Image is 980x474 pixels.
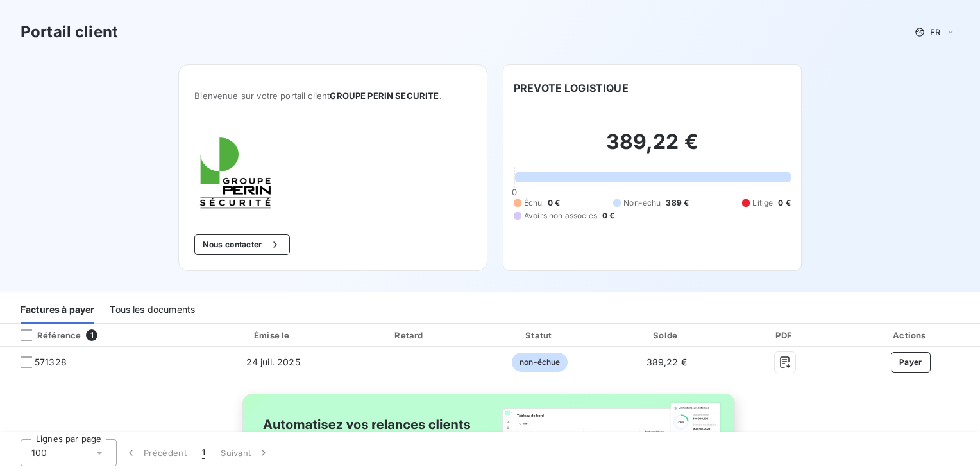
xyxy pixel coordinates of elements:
button: Précédent [117,439,194,466]
span: 1 [202,446,205,459]
button: Payer [891,352,931,373]
span: Non-échu [623,197,661,209]
span: FR [930,27,940,37]
span: 1 [86,329,97,341]
span: non-échue [512,353,568,372]
span: 389 € [666,197,689,209]
h3: Portail client [21,21,118,44]
span: 100 [31,446,47,459]
div: Solde [607,329,727,342]
button: Suivant [213,439,278,466]
h6: PREVOTE LOGISTIQUE [514,80,629,96]
h2: 389,22 € [514,129,791,168]
span: 0 € [548,197,560,209]
div: Actions [844,329,977,342]
div: PDF [732,329,839,342]
button: 1 [194,439,213,466]
span: 0 € [602,210,614,222]
span: GROUPE PERIN SECURITE [330,91,439,101]
button: Nous contacter [194,234,289,255]
div: Retard [347,329,473,342]
div: Factures à payer [21,297,94,324]
div: Tous les documents [110,297,195,324]
span: Litige [752,197,773,209]
span: 0 [512,187,517,197]
div: Émise le [204,329,342,342]
span: Échu [524,197,543,209]
span: 0 € [778,197,790,209]
img: Company logo [194,132,276,214]
span: 24 juil. 2025 [246,356,300,367]
span: 389,22 € [646,356,687,367]
div: Référence [10,329,81,341]
span: Avoirs non associés [524,210,597,222]
span: Bienvenue sur votre portail client . [194,91,471,101]
div: Statut [478,329,602,342]
span: 571328 [35,356,67,369]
